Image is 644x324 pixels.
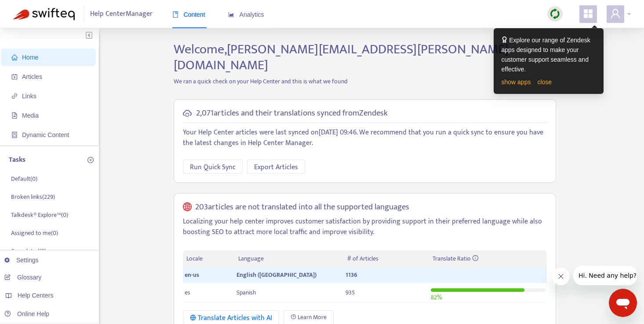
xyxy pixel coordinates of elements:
p: Talkdesk® Explore™ ( 0 ) [11,210,68,220]
a: Glossary [4,274,41,281]
span: global [183,202,192,212]
span: Content [172,11,205,18]
span: Media [22,112,39,119]
span: file-image [11,112,18,119]
span: es [185,287,190,298]
span: 1136 [346,270,357,280]
span: cloud-sync [183,109,192,118]
span: Spanish [236,287,256,298]
iframe: Close message [552,268,570,285]
span: user [610,8,621,19]
div: Translate Ratio [433,254,543,264]
span: Analytics [228,11,264,18]
th: Language [235,250,344,268]
span: Export Articles [254,162,298,173]
span: Articles [22,73,42,80]
span: appstore [583,8,593,19]
a: close [537,78,552,86]
p: Your Help Center articles were last synced on [DATE] 09:46 . We recommend that you run a quick sy... [183,127,547,149]
p: Tasks [9,155,25,165]
img: sync.dc5367851b00ba804db3.png [549,8,560,19]
iframe: Message from company [573,266,637,285]
span: English ([GEOGRAPHIC_DATA]) [236,270,317,280]
p: Broken links ( 229 ) [11,192,55,201]
p: Assigned to me ( 0 ) [11,228,58,238]
th: # of Articles [344,250,429,268]
span: account-book [11,74,18,80]
a: Online Help [4,310,49,317]
span: link [11,93,18,99]
span: 82 % [431,292,442,302]
p: We ran a quick check on your Help Center and this is what we found [167,77,563,86]
span: Dynamic Content [22,131,69,138]
span: Learn More [298,313,327,322]
span: home [11,54,18,60]
span: Home [22,54,38,61]
button: Run Quick Sync [183,160,243,174]
span: Run Quick Sync [190,162,236,173]
a: show apps [502,78,531,86]
p: Default ( 0 ) [11,174,37,183]
span: container [11,132,18,138]
img: Swifteq [13,8,75,20]
span: book [172,11,178,18]
span: Welcome, [PERSON_NAME][EMAIL_ADDRESS][PERSON_NAME][DOMAIN_NAME] [174,38,509,76]
span: 935 [346,287,355,298]
span: Help Centers [18,292,54,299]
h5: 203 articles are not translated into all the supported languages [195,202,409,212]
a: Settings [4,257,39,264]
p: Completed ( 2 ) [11,246,46,256]
span: area-chart [228,11,234,18]
button: Export Articles [247,160,305,174]
span: Help Center Manager [90,6,153,22]
iframe: Button to launch messaging window [609,289,637,317]
span: en-us [185,270,199,280]
h5: 2,071 articles and their translations synced from Zendesk [196,108,388,119]
span: plus-circle [87,157,94,163]
div: Translate Articles with AI [190,313,272,324]
p: Localizing your help center improves customer satisfaction by providing support in their preferre... [183,216,547,238]
th: Locale [183,250,235,268]
span: Links [22,93,36,100]
div: Explore our range of Zendesk apps designed to make your customer support seamless and effective. [502,35,596,74]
